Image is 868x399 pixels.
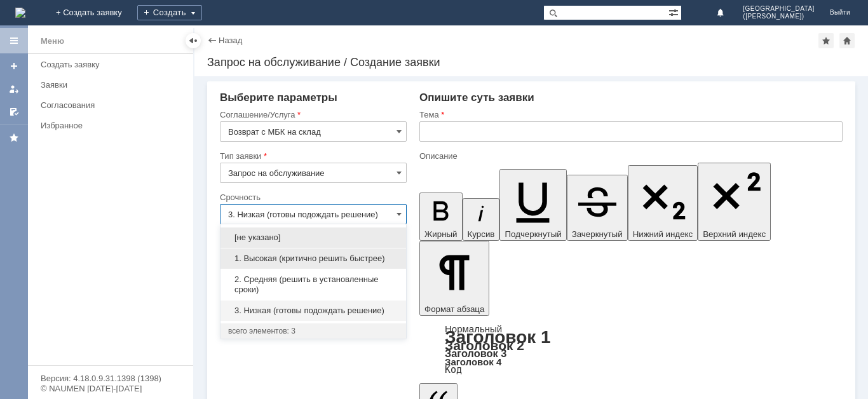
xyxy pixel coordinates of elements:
[505,229,561,239] span: Подчеркнутый
[41,80,186,90] div: Заявки
[228,254,398,264] span: 1. Высокая (критично решить быстрее)
[419,91,534,104] span: Опишите суть заявки
[445,327,551,347] a: Заголовок 1
[419,152,840,160] div: Описание
[818,33,834,48] div: Добавить в избранное
[4,56,24,76] a: Создать заявку
[137,5,202,20] div: Создать
[220,111,404,119] div: Соглашение/Услуга
[424,304,484,314] span: Формат абзаца
[445,348,506,359] a: Заголовок 3
[445,356,501,367] a: Заголовок 4
[445,323,502,334] a: Нормальный
[220,152,404,160] div: Тип заявки
[186,33,201,48] div: Скрыть меню
[207,56,855,69] div: Запрос на обслуживание / Создание заявки
[463,198,500,241] button: Курсив
[633,229,693,239] span: Нижний индекс
[424,229,458,239] span: Жирный
[219,36,242,45] a: Назад
[41,384,180,393] div: © NAUMEN [DATE]-[DATE]
[839,33,855,48] div: Сделать домашней страницей
[36,95,191,115] a: Согласования
[4,79,24,99] a: Мои заявки
[228,326,398,336] div: всего элементов: 3
[41,374,180,382] div: Версия: 4.18.0.9.31.1398 (1398)
[628,165,698,241] button: Нижний индекс
[41,121,172,130] div: Избранное
[15,8,25,18] img: logo
[419,325,843,374] div: Формат абзаца
[743,5,815,13] span: [GEOGRAPHIC_DATA]
[228,306,398,316] span: 3. Низкая (готовы подождать решение)
[567,175,628,241] button: Зачеркнутый
[36,75,191,95] a: Заявки
[468,229,495,239] span: Курсив
[668,6,681,18] span: Расширенный поиск
[445,338,524,353] a: Заголовок 2
[4,102,24,122] a: Мои согласования
[445,364,462,375] a: Код
[419,111,840,119] div: Тема
[15,8,25,18] a: Перейти на домашнюю страницу
[743,13,815,20] span: ([PERSON_NAME])
[228,233,398,243] span: [не указано]
[228,274,398,295] span: 2. Средняя (решить в установленные сроки)
[419,241,489,316] button: Формат абзаца
[41,60,186,69] div: Создать заявку
[499,169,566,241] button: Подчеркнутый
[36,55,191,74] a: Создать заявку
[220,193,404,201] div: Срочность
[220,91,337,104] span: Выберите параметры
[41,100,186,110] div: Согласования
[698,163,771,241] button: Верхний индекс
[419,193,463,241] button: Жирный
[572,229,623,239] span: Зачеркнутый
[703,229,766,239] span: Верхний индекс
[41,34,64,49] div: Меню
